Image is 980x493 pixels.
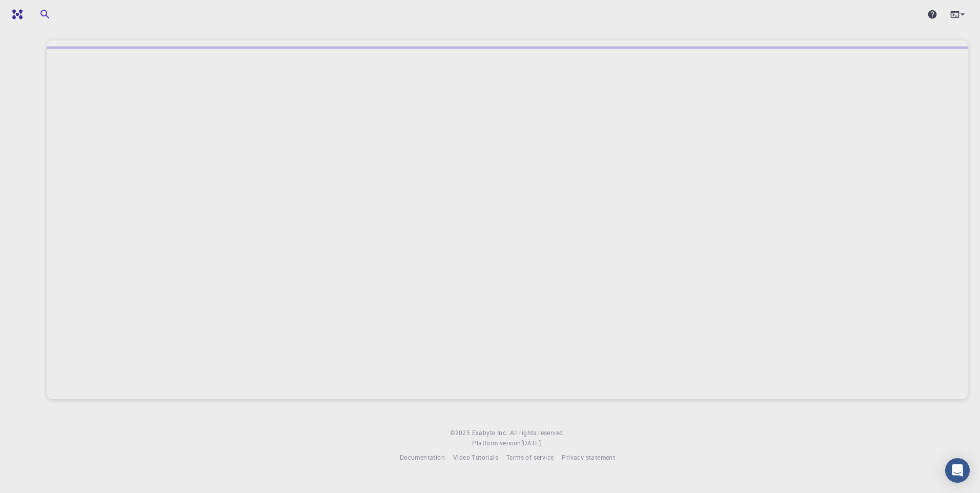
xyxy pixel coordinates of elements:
a: Exabyte Inc. [472,428,508,438]
span: Platform version [472,438,521,448]
span: Video Tutorials [453,453,498,461]
a: Documentation [400,453,445,463]
span: All rights reserved. [510,428,565,438]
a: Video Tutorials [453,453,498,463]
a: [DATE]. [521,438,543,448]
img: logo [8,9,23,19]
a: Privacy statement [562,453,615,463]
span: [DATE] . [521,439,543,447]
span: Terms of service [506,453,554,461]
span: Documentation [400,453,445,461]
span: © 2025 [450,428,472,438]
span: Exabyte Inc. [472,428,508,437]
div: Open Intercom Messenger [945,458,970,483]
a: Terms of service [506,453,554,463]
span: Privacy statement [562,453,615,461]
